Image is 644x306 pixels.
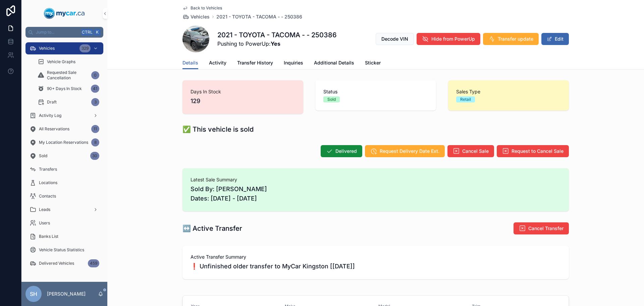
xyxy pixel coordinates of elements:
[191,184,561,203] span: Sold By: [PERSON_NAME] Dates: [DATE] - [DATE]
[91,71,99,79] div: 0
[376,33,414,45] button: Decode VIN
[512,148,563,155] span: Request to Cancel Sale
[460,96,471,102] div: Retail
[217,40,337,48] span: Pushing to PowerUp:
[25,257,103,269] a: Delivered Vehicles459
[39,247,84,253] span: Vehicle Status Statistics
[39,167,57,172] span: Transfers
[47,291,86,297] p: [PERSON_NAME]
[34,83,103,95] a: 90+ Days In Stock41
[237,57,273,70] a: Transfer History
[191,96,295,106] span: 129
[91,125,99,133] div: 11
[39,153,47,159] span: Sold
[323,88,428,95] span: Status
[483,33,539,45] button: Transfer update
[216,13,302,20] a: 2021 - TOYOTA - TACOMA - - 250386
[381,36,408,42] span: Decode VIN
[541,33,569,45] button: Edit
[25,244,103,256] a: Vehicle Status Statistics
[365,145,445,157] button: Request Delivery Date Ext.
[79,44,91,52] div: 329
[39,234,58,239] span: Banks List
[34,96,103,108] a: Draft3
[88,259,99,267] div: 459
[380,148,439,155] span: Request Delivery Date Ext.
[182,125,254,134] h1: ✅ This vehicle is sold
[25,217,103,229] a: Users
[47,86,82,91] span: 90+ Days In Stock
[21,38,107,278] div: scrollable content
[25,190,103,202] a: Contacts
[91,85,99,93] div: 41
[30,290,37,298] span: SH
[191,13,210,20] span: Vehicles
[182,13,210,20] a: Vehicles
[25,27,103,38] button: Jump to...CtrlK
[91,98,99,106] div: 3
[39,46,55,51] span: Vehicles
[36,30,78,35] span: Jump to...
[39,207,50,212] span: Leads
[327,96,336,102] div: Sold
[431,36,475,42] span: Hide from PowerUp
[209,59,226,66] span: Activity
[182,57,198,70] a: Details
[314,59,354,66] span: Additional Details
[25,204,103,216] a: Leads
[191,262,561,271] span: ❗ Unfinished older transfer to MyCar Kingston [[DATE]]
[314,57,354,70] a: Additional Details
[182,5,222,11] a: Back to Vehicles
[237,59,273,66] span: Transfer History
[191,176,561,183] span: Latest Sale Summary
[47,70,89,81] span: Requested Sale Cancellation
[39,193,56,199] span: Contacts
[271,40,280,47] strong: Yes
[209,57,226,70] a: Activity
[39,140,88,145] span: My Location Reservations
[34,69,103,81] a: Requested Sale Cancellation0
[81,29,93,36] span: Ctrl
[191,88,295,95] span: Days In Stock
[514,222,569,234] button: Cancel Transfer
[365,59,381,66] span: Sticker
[191,5,222,11] span: Back to Vehicles
[39,126,69,132] span: All Reservations
[365,57,381,70] a: Sticker
[34,56,103,68] a: Vehicle Graphs
[498,36,533,42] span: Transfer update
[39,113,61,118] span: Activity Log
[462,148,489,155] span: Cancel Sale
[25,177,103,189] a: Locations
[182,224,242,233] h1: ↔️ Active Transfer
[191,254,561,260] span: Active Transfer Summary
[39,261,74,266] span: Delivered Vehicles
[90,152,99,160] div: 30
[25,136,103,148] a: My Location Reservations8
[25,163,103,175] a: Transfers
[91,138,99,146] div: 8
[284,57,303,70] a: Inquiries
[447,145,494,157] button: Cancel Sale
[497,145,569,157] button: Request to Cancel Sale
[25,110,103,122] a: Activity Log
[528,225,563,232] span: Cancel Transfer
[47,99,57,105] span: Draft
[335,148,357,155] span: Delivered
[47,59,75,64] span: Vehicle Graphs
[321,145,362,157] button: Delivered
[182,59,198,66] span: Details
[39,220,50,226] span: Users
[39,180,57,185] span: Locations
[25,230,103,243] a: Banks List
[417,33,480,45] button: Hide from PowerUp
[25,42,103,54] a: Vehicles329
[25,150,103,162] a: Sold30
[25,123,103,135] a: All Reservations11
[456,88,561,95] span: Sales Type
[217,30,337,40] h1: 2021 - TOYOTA - TACOMA - - 250386
[284,59,303,66] span: Inquiries
[95,30,100,35] span: K
[44,8,85,19] img: App logo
